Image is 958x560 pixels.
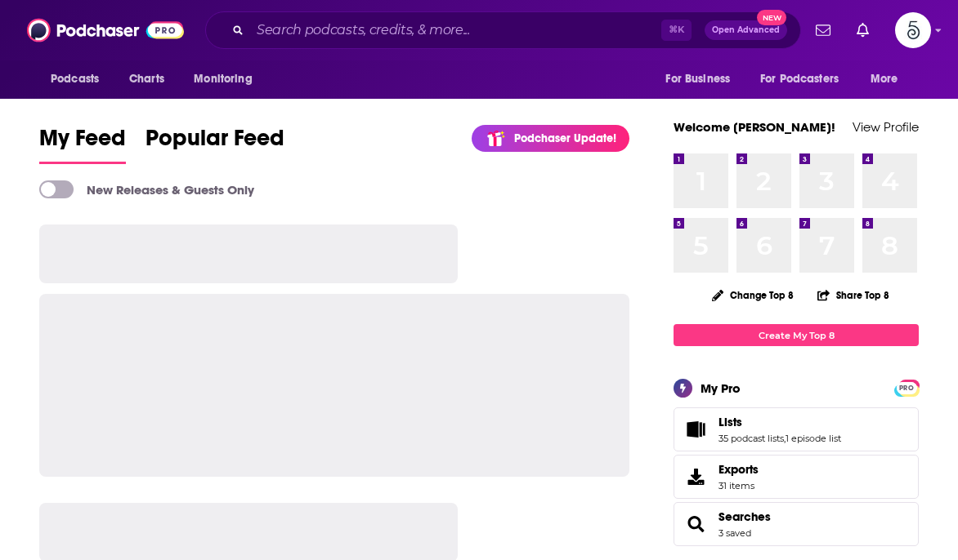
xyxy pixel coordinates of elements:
[39,180,254,198] a: New Releases & Guests Only
[760,68,839,91] span: For Podcasters
[674,324,919,346] a: Create My Top 8
[39,124,126,164] a: My Feed
[674,502,919,546] span: Searches
[718,433,784,444] a: 35 podcast lists
[39,64,120,95] button: open menu
[701,380,741,396] div: My Pro
[705,20,787,40] button: Open AdvancedNew
[750,64,862,95] button: open menu
[784,433,786,444] span: ,
[679,513,712,536] a: Searches
[718,462,759,477] span: Exports
[897,381,916,393] a: PRO
[129,68,164,91] span: Charts
[674,455,919,499] a: Exports
[718,415,742,429] span: Lists
[39,124,126,162] span: My Feed
[679,465,712,488] span: Exports
[895,12,931,48] button: Show profile menu
[51,68,99,91] span: Podcasts
[654,64,750,95] button: open menu
[859,64,919,95] button: open menu
[853,119,919,135] a: View Profile
[757,10,786,25] span: New
[718,480,759,491] span: 31 items
[718,415,841,429] a: Lists
[250,17,661,43] input: Search podcasts, credits, & more...
[182,64,273,95] button: open menu
[27,15,184,46] img: Podchaser - Follow, Share and Rate Podcasts
[119,64,174,95] a: Charts
[897,382,916,394] span: PRO
[712,26,780,34] span: Open Advanced
[871,68,898,91] span: More
[850,16,875,44] a: Show notifications dropdown
[718,509,771,524] a: Searches
[674,119,835,135] a: Welcome [PERSON_NAME]!
[194,68,252,91] span: Monitoring
[817,279,890,311] button: Share Top 8
[205,11,801,49] div: Search podcasts, credits, & more...
[786,433,841,444] a: 1 episode list
[702,285,804,305] button: Change Top 8
[895,12,931,48] span: Logged in as Spiral5-G2
[665,68,730,91] span: For Business
[718,527,751,539] a: 3 saved
[145,124,284,164] a: Popular Feed
[679,418,712,441] a: Lists
[809,16,837,44] a: Show notifications dropdown
[895,12,931,48] img: User Profile
[514,131,616,145] p: Podchaser Update!
[661,20,692,41] span: ⌘ K
[145,124,284,162] span: Popular Feed
[674,407,919,451] span: Lists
